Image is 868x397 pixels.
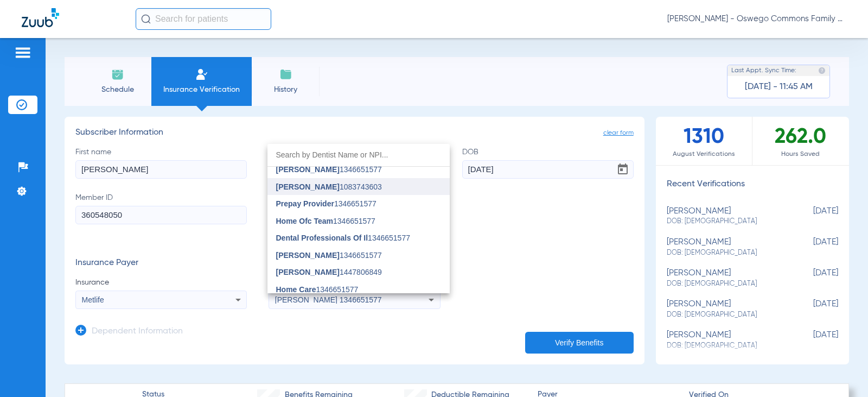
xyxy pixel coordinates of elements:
[276,200,376,207] span: 1346651577
[267,144,450,166] input: dropdown search
[276,268,382,276] span: 1447806849
[276,183,382,191] span: 1083743603
[276,182,340,191] span: [PERSON_NAME]
[276,268,340,276] span: [PERSON_NAME]
[276,217,375,225] span: 1346651577
[276,165,340,174] span: [PERSON_NAME]
[276,166,382,173] span: 1346651577
[276,251,382,259] span: 1346651577
[276,199,334,208] span: Prepay Provider
[276,286,359,293] span: 1346651577
[276,251,340,260] span: [PERSON_NAME]
[276,217,334,225] span: Home Ofc Team
[276,285,316,294] span: Home Care
[276,234,368,242] span: Dental Professionals Of Il
[276,234,410,242] span: 1346651577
